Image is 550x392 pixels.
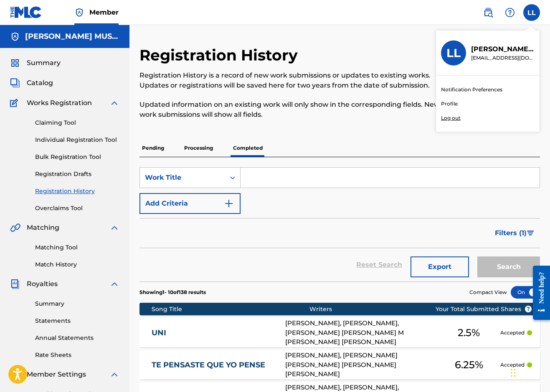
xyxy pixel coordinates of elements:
a: Notification Preferences [441,86,502,93]
img: MLC Logo [10,6,42,18]
p: Processing [182,139,215,157]
a: Registration Drafts [35,170,119,178]
span: ? [525,306,532,312]
p: Pending [139,139,167,157]
div: Work Title [145,173,220,183]
iframe: Resource Center [527,259,550,327]
img: Works Registration [10,98,21,108]
img: expand [109,98,119,108]
h5: LEONARDO LOPEZ SANTIAGO MUSIC [25,32,119,41]
a: CatalogCatalog [10,78,53,88]
div: Widget de chat [508,352,550,392]
span: Compact View [469,289,507,296]
p: Registration History is a record of new work submissions or updates to existing works. Updates or... [139,70,448,90]
a: Summary [35,299,119,308]
img: expand [109,223,119,233]
div: User Menu [523,4,540,21]
a: Bulk Registration Tool [35,153,119,161]
span: Catalog [27,78,53,88]
p: Updated information on an existing work will only show in the corresponding fields. New work subm... [139,100,448,120]
a: UNI [152,328,274,338]
span: Works Registration [27,98,92,108]
h2: Registration History [139,46,302,65]
p: Accepted [500,329,525,337]
a: Overclaims Tool [35,204,119,213]
p: leonardols9651@gmail.com [471,54,535,62]
img: expand [109,279,119,289]
p: Accepted [500,361,525,369]
a: Matching Tool [35,243,119,252]
img: Top Rightsholder [74,8,84,18]
span: 2.5 % [458,325,480,340]
span: Royalties [27,279,58,289]
a: Annual Statements [35,334,119,342]
div: Song Title [152,305,310,314]
p: Completed [231,139,265,157]
p: Showing 1 - 10 of 138 results [139,289,206,296]
img: filter [527,231,534,236]
img: Catalog [10,78,20,88]
a: Public Search [480,4,497,21]
a: Match History [35,260,119,269]
span: Member [89,8,119,17]
a: Claiming Tool [35,118,119,127]
a: Rate Sheets [35,351,119,359]
a: Individual Registration Tool [35,136,119,144]
p: Leonardo Lopez Santiago [471,44,535,54]
p: Log out [441,114,461,122]
span: Filters ( 1 ) [495,228,527,238]
a: Registration History [35,187,119,196]
h3: LL [446,46,461,60]
img: 9d2ae6d4665cec9f34b9.svg [224,199,234,209]
span: Matching [27,223,59,233]
form: Search Form [139,167,540,281]
img: search [483,8,493,18]
div: [PERSON_NAME], [PERSON_NAME], [PERSON_NAME] [PERSON_NAME] M [PERSON_NAME] [PERSON_NAME] [285,319,437,347]
div: Arrastrar [511,360,516,385]
img: expand [109,369,119,379]
span: Your Total Submitted Shares [436,305,532,314]
img: Matching [10,223,20,233]
img: help [505,8,515,18]
span: Summary [27,58,61,68]
button: Filters (1) [490,223,540,244]
div: Writers [309,305,461,314]
div: [PERSON_NAME], [PERSON_NAME] [PERSON_NAME] [PERSON_NAME] [PERSON_NAME] [285,351,437,379]
iframe: Chat Widget [508,352,550,392]
div: Help [502,4,518,21]
button: Export [411,256,469,277]
a: TE PENSASTE QUE YO PENSE [152,360,274,370]
img: Royalties [10,279,20,289]
span: Member Settings [27,369,86,379]
img: Summary [10,58,20,68]
span: 6.25 % [455,357,483,372]
a: Profile [441,100,458,108]
img: Accounts [10,32,20,42]
a: SummarySummary [10,58,61,68]
a: Statements [35,317,119,325]
button: Add Criteria [139,193,241,214]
